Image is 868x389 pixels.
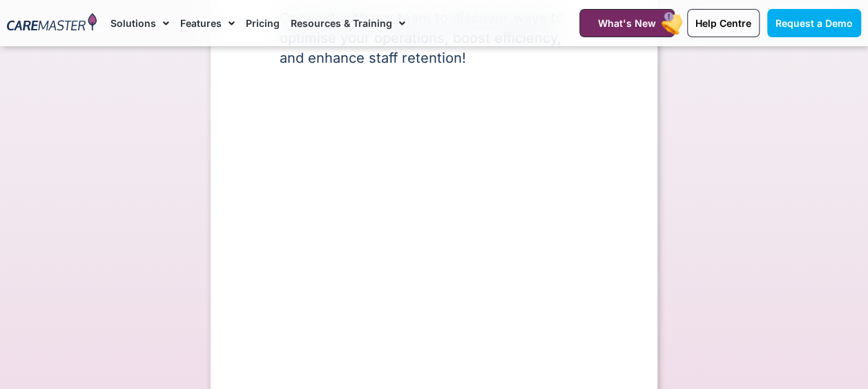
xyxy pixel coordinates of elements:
[579,9,675,37] a: What's New
[687,9,760,37] a: Help Centre
[767,9,861,37] a: Request a Demo
[7,13,97,33] img: CareMaster Logo
[598,17,656,29] span: What's New
[775,17,853,29] span: Request a Demo
[695,17,751,29] span: Help Centre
